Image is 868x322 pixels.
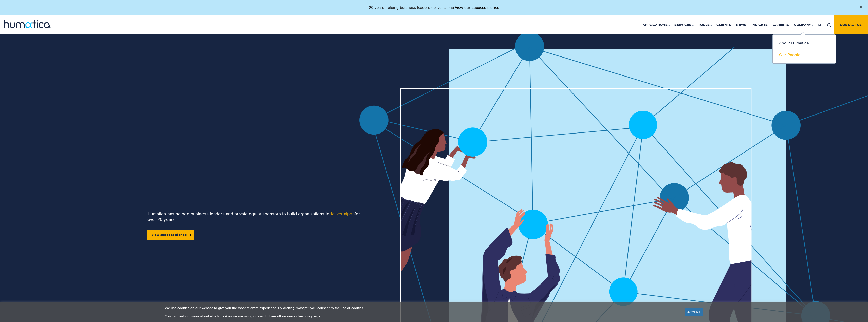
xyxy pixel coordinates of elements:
a: Careers [770,15,791,34]
a: Insights [749,15,770,34]
a: Our People [773,49,836,61]
a: DE [815,15,825,34]
a: About Humatica [773,37,836,49]
p: We use cookies on our website to give you the most relevant experience. By clicking “Accept”, you... [165,306,678,310]
a: Tools [696,15,714,34]
span: DE [818,23,822,27]
img: search_icon [827,23,831,27]
a: Services [672,15,696,34]
a: Clients [714,15,734,34]
p: Humatica has helped business leaders and private equity sponsors to build organizations to for ov... [147,211,361,222]
p: You can find out more about which cookies we are using or switch them off on our page. [165,314,678,318]
a: ACCEPT [685,308,703,316]
a: Company [791,15,815,34]
a: News [734,15,749,34]
img: logo [4,20,51,28]
a: View success stories [147,230,194,240]
a: Applications [640,15,672,34]
a: View our success stories [455,5,499,10]
p: 20 years helping business leaders deliver alpha. [369,5,499,10]
a: cookie policy [292,314,313,318]
img: arrowicon [190,234,191,236]
a: Contact us [834,15,868,34]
